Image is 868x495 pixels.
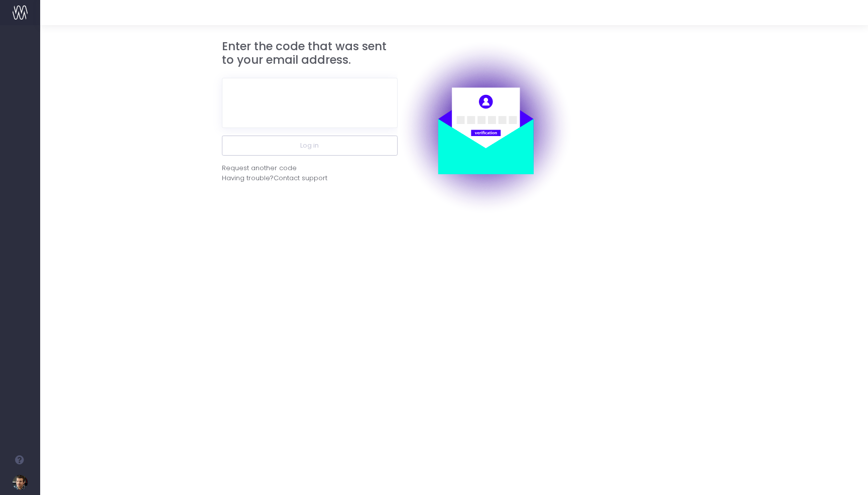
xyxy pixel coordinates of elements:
[274,173,327,183] span: Contact support
[222,40,398,67] h3: Enter the code that was sent to your email address.
[222,136,398,156] button: Log in
[222,173,398,183] div: Having trouble?
[398,40,573,215] img: auth.png
[13,475,28,490] img: images/default_profile_image.png
[222,163,297,173] div: Request another code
